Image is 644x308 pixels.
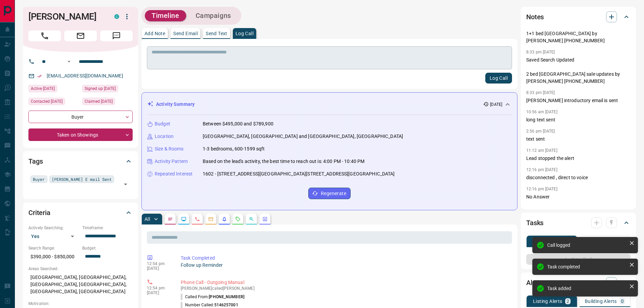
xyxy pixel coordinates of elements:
p: Building Alerts [585,299,617,304]
p: [PERSON_NAME] called [PERSON_NAME] [181,286,509,291]
div: Task added [547,286,626,291]
p: long text sent [526,116,630,123]
p: Activity Pattern [155,158,188,165]
svg: Lead Browsing Activity [181,216,186,222]
button: Regenerate [308,188,351,199]
p: 8:33 pm [DATE] [526,50,555,54]
p: 8:33 pm [DATE] [526,90,555,95]
div: Task completed [547,264,626,269]
h2: Notes [526,11,544,22]
svg: Agent Actions [262,216,268,222]
span: Contacted [DATE] [31,98,63,105]
div: Mon Jul 22 2024 [82,85,133,94]
h2: Alerts [526,277,544,288]
div: Activity Summary[DATE] [147,98,512,111]
div: Tasks [526,215,630,231]
p: Saved Search Updated 2 bed [GEOGRAPHIC_DATA] sale updates by [PERSON_NAME] [PHONE_NUMBER] [526,56,630,85]
p: Motivation: [28,301,133,307]
p: 10:56 am [DATE] [526,110,557,114]
p: Timeframe: [82,225,133,231]
p: 2:56 pm [DATE] [526,129,555,134]
p: Task Completed [181,255,509,262]
p: Between $495,000 and $789,900 [203,120,273,127]
p: Called From: [181,294,244,300]
p: Budget [155,120,170,127]
a: [EMAIL_ADDRESS][DOMAIN_NAME] [47,73,123,78]
span: Signed up [DATE] [85,85,116,92]
div: Taken on Showings [28,128,133,141]
svg: Email Verified [37,74,42,78]
p: Number Called: [181,302,238,308]
h2: Criteria [28,207,50,218]
p: [GEOGRAPHIC_DATA], [GEOGRAPHIC_DATA] and [GEOGRAPHIC_DATA], [GEOGRAPHIC_DATA] [203,133,403,140]
svg: Notes [168,216,173,222]
p: 2 [567,299,569,304]
p: 0 [621,299,624,304]
div: Yes [28,231,79,242]
div: Buyer [28,111,133,123]
span: Active [DATE] [31,85,55,92]
span: Claimed [DATE] [85,98,113,105]
p: Listing Alerts [533,299,562,304]
p: Actively Searching: [28,225,79,231]
div: Sun Jul 13 2025 [28,85,79,94]
p: 12:16 pm [DATE] [526,187,557,191]
p: Send Text [206,31,227,36]
p: Send Email [173,31,198,36]
p: disconnected , direct to voice [526,174,630,181]
button: Open [121,180,130,189]
span: [PHONE_NUMBER] [209,294,244,299]
p: Repeated Interest [155,170,193,177]
span: [PERSON_NAME] E mail Sent [52,176,112,183]
p: 1-3 bedrooms, 600-1599 sqft [203,145,265,152]
p: Log Call [236,31,253,36]
p: 12:54 pm [147,261,171,266]
div: Tags [28,153,133,169]
p: text sent [526,136,630,143]
p: $390,000 - $850,000 [28,251,79,262]
p: Lead stopped the alert [526,155,630,162]
button: Timeline [145,10,186,21]
p: Search Range: [28,245,79,251]
svg: Emails [208,216,214,222]
button: Open [65,57,73,66]
span: Message [100,30,133,41]
p: 11:12 am [DATE] [526,148,557,153]
div: Tue Jul 15 2025 [28,98,79,107]
svg: Requests [235,216,241,222]
div: Criteria [28,205,133,221]
div: condos.ca [114,14,119,19]
p: Location [155,133,174,140]
div: Alerts [526,275,630,291]
p: [PERSON_NAME] introductory email is sent [526,97,630,104]
p: All [145,217,150,221]
p: 12:16 pm [DATE] [526,167,557,172]
p: Follow up Reminder [181,262,509,269]
p: Size & Rooms [155,145,184,152]
p: No Answer [526,193,630,200]
h2: Tags [28,156,43,167]
button: Log Call [485,73,512,84]
p: [DATE] [490,101,502,108]
div: Tue Jul 23 2024 [82,98,133,107]
span: Buyer [33,176,45,183]
p: Budget: [82,245,133,251]
span: Call [28,30,61,41]
h2: Tasks [526,217,543,228]
p: Based on the lead's activity, the best time to reach out is: 4:00 PM - 10:40 PM [203,158,364,165]
svg: Calls [195,216,200,222]
svg: Opportunities [249,216,254,222]
p: [DATE] [147,290,171,295]
p: 1602 - [STREET_ADDRESS][GEOGRAPHIC_DATA][STREET_ADDRESS][GEOGRAPHIC_DATA] [203,170,395,177]
div: Call logged [547,242,626,248]
div: Notes [526,9,630,25]
p: [DATE] [147,266,171,271]
button: Campaigns [189,10,238,21]
p: 12:54 pm [147,286,171,290]
p: [GEOGRAPHIC_DATA], [GEOGRAPHIC_DATA], [GEOGRAPHIC_DATA], [GEOGRAPHIC_DATA], [GEOGRAPHIC_DATA], [G... [28,272,133,297]
span: Email [64,30,97,41]
svg: Listing Alerts [222,216,227,222]
p: Activity Summary [156,101,195,108]
p: Add Note [145,31,165,36]
span: 5146257001 [214,303,238,307]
